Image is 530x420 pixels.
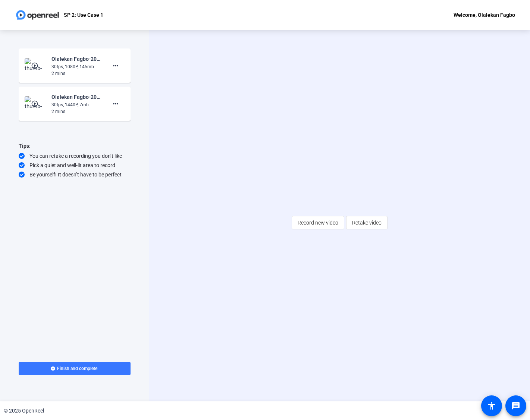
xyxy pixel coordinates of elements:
[25,96,47,111] img: thumb-nail
[25,58,47,73] img: thumb-nail
[19,141,131,150] div: Tips:
[57,366,97,372] span: Finish and complete
[352,216,382,230] span: Retake video
[111,61,120,70] mat-icon: more_horiz
[19,162,131,169] div: Pick a quiet and well-lit area to record
[4,407,44,415] div: © 2025 OpenReel
[19,171,131,178] div: Be yourself! It doesn’t have to be perfect
[511,401,520,410] mat-icon: message
[346,216,388,229] button: Retake video
[51,63,101,70] div: 30fps, 1080P, 145mb
[19,362,131,375] button: Finish and complete
[19,152,131,160] div: You can retake a recording you don’t like
[31,62,40,69] mat-icon: play_circle_outline
[487,401,496,410] mat-icon: accessibility
[111,99,120,108] mat-icon: more_horiz
[292,216,344,229] button: Record new video
[51,54,101,63] div: Olalekan Fagbo-2025 Q4 Tech Demo Video-SP 2- Use Case 1-1757542014627-webcam
[51,108,101,115] div: 2 mins
[64,10,103,19] p: SP 2: Use Case 1
[31,100,40,107] mat-icon: play_circle_outline
[51,70,101,77] div: 2 mins
[298,216,338,230] span: Record new video
[454,10,515,19] div: Welcome, Olalekan Fagbo
[51,93,101,101] div: Olalekan Fagbo-2025 Q4 Tech Demo Video-SP 2- Use Case 1-1757542014627-screen
[15,7,60,22] img: OpenReel logo
[51,101,101,108] div: 30fps, 1440P, 7mb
